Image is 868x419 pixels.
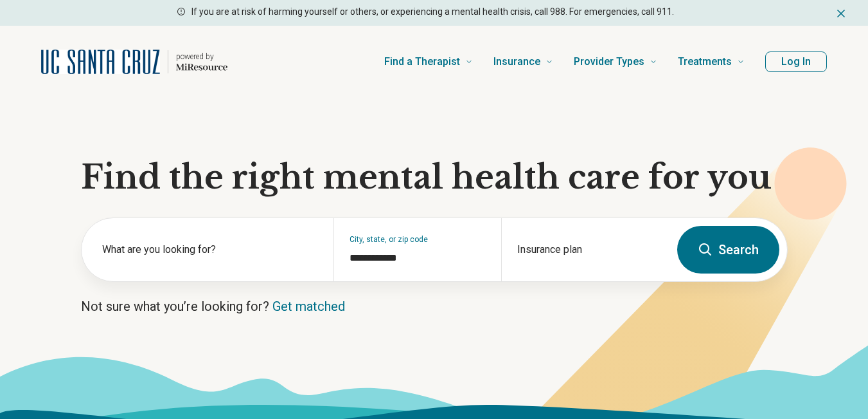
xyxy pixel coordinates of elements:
[176,51,227,62] p: powered by
[384,36,473,88] a: Find a Therapist
[678,53,732,71] span: Treatments
[835,5,847,21] button: Dismiss
[81,297,788,315] p: Not sure what you’re looking for?
[574,53,644,71] span: Provider Types
[493,36,553,88] a: Insurance
[677,226,779,274] button: Search
[678,36,745,88] a: Treatments
[384,53,460,71] span: Find a Therapist
[81,158,788,197] h1: Find the right mental health care for you
[41,41,227,82] a: Home page
[574,36,657,88] a: Provider Types
[493,53,540,71] span: Insurance
[272,299,345,314] a: Get matched
[765,51,827,72] button: Log In
[191,5,674,19] p: If you are at risk of harming yourself or others, or experiencing a mental health crisis, call 98...
[102,242,318,257] label: What are you looking for?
